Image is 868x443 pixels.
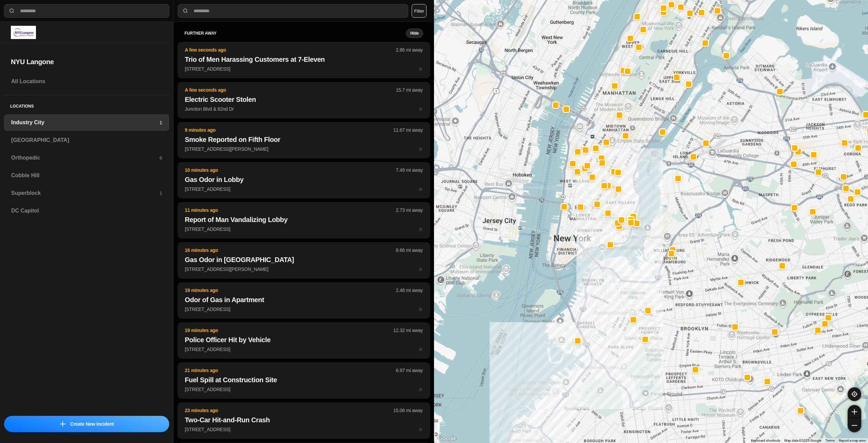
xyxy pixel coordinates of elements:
img: search [8,7,15,14]
img: icon [60,421,65,427]
p: 2.73 mi away [396,207,423,214]
a: A few seconds ago15.7 mi awayElectric Scooter StolenJunction Blvd & 62nd Drstar [178,106,430,112]
p: [STREET_ADDRESS] [185,386,423,393]
img: zoom-in [852,409,857,414]
span: star [418,226,423,232]
p: Junction Blvd & 62nd Dr [185,106,423,112]
p: [STREET_ADDRESS] [185,346,423,353]
h2: Trio of Men Harassing Customers at 7-Eleven [185,55,423,64]
span: star [418,106,423,112]
a: Report a map error [839,439,866,442]
span: star [418,266,423,272]
button: recenter [848,387,861,401]
img: zoom-out [852,423,857,428]
a: 23 minutes ago15.06 mi awayTwo-Car Hit-and-Run Crash[STREET_ADDRESS]star [178,426,430,432]
span: Map data ©2025 Google [784,439,821,442]
p: 11.67 mi away [393,127,423,133]
h5: further away [184,31,406,36]
p: 2.86 mi away [396,47,423,53]
button: iconCreate New Incident [4,416,169,432]
button: 10 minutes ago7.49 mi awayGas Odor in Lobby[STREET_ADDRESS]star [178,162,430,198]
p: 21 minutes ago [185,367,396,374]
span: star [418,146,423,152]
span: star [418,387,423,392]
h3: DC Capitol [11,207,162,215]
a: 11 minutes ago2.73 mi awayReport of Man Vandalizing Lobby[STREET_ADDRESS]star [178,226,430,232]
p: 23 minutes ago [185,407,393,414]
p: 11 minutes ago [185,207,396,214]
p: 6 [159,154,162,161]
button: A few seconds ago2.86 mi awayTrio of Men Harassing Customers at 7-Eleven[STREET_ADDRESS]star [178,42,430,78]
span: star [418,66,423,72]
img: search [182,7,189,14]
a: Terms (opens in new tab) [825,439,835,442]
h3: All Locations [11,77,162,86]
p: A few seconds ago [185,87,396,93]
p: [STREET_ADDRESS] [185,226,423,233]
span: star [418,307,423,312]
h2: Electric Scooter Stolen [185,95,423,104]
a: DC Capitol [4,203,169,219]
button: 23 minutes ago15.06 mi awayTwo-Car Hit-and-Run Crash[STREET_ADDRESS]star [178,403,430,439]
button: zoom-out [848,419,861,432]
button: 19 minutes ago12.32 mi awayPolice Officer Hit by Vehicle[STREET_ADDRESS]star [178,322,430,358]
p: 19 minutes ago [185,287,396,294]
p: 16 minutes ago [185,247,396,254]
p: [STREET_ADDRESS] [185,66,423,72]
p: 2.48 mi away [396,287,423,294]
p: 7.49 mi away [396,167,423,173]
p: 6.97 mi away [396,367,423,374]
img: logo [11,26,36,39]
a: Orthopedic6 [4,150,169,166]
a: 19 minutes ago12.32 mi awayPolice Officer Hit by Vehicle[STREET_ADDRESS]star [178,346,430,352]
button: Filter [412,4,427,18]
p: 9 minutes ago [185,127,393,133]
p: 10 minutes ago [185,167,396,173]
span: star [418,427,423,432]
h2: Gas Odor in Lobby [185,175,423,184]
p: [STREET_ADDRESS] [185,426,423,433]
a: 9 minutes ago11.67 mi awaySmoke Reported on Fifth Floor[STREET_ADDRESS][PERSON_NAME]star [178,146,430,152]
h3: Superblock [11,189,159,197]
button: 9 minutes ago11.67 mi awaySmoke Reported on Fifth Floor[STREET_ADDRESS][PERSON_NAME]star [178,122,430,158]
p: 15.06 mi away [393,407,423,414]
span: star [418,347,423,352]
small: Hide [410,31,419,36]
a: Open this area in Google Maps (opens a new window) [436,434,458,443]
button: 19 minutes ago2.48 mi awayOdor of Gas in Apartment[STREET_ADDRESS]star [178,282,430,318]
h5: Locations [4,95,169,114]
p: 19 minutes ago [185,327,393,334]
a: All Locations [4,73,169,90]
button: A few seconds ago15.7 mi awayElectric Scooter StolenJunction Blvd & 62nd Drstar [178,82,430,118]
a: 10 minutes ago7.49 mi awayGas Odor in Lobby[STREET_ADDRESS]star [178,186,430,192]
h2: NYU Langone [11,57,162,67]
span: star [418,186,423,192]
p: 8.66 mi away [396,247,423,254]
button: 21 minutes ago6.97 mi awayFuel Spill at Construction Site[STREET_ADDRESS]star [178,363,430,399]
h2: Fuel Spill at Construction Site [185,375,423,385]
a: Superblock1 [4,185,169,201]
button: Keyboard shortcuts [751,438,780,443]
button: Hide [406,29,423,38]
p: 1 [159,190,162,197]
a: Cobble Hill [4,167,169,184]
p: 12.32 mi away [393,327,423,334]
h3: [GEOGRAPHIC_DATA] [11,136,162,144]
a: 16 minutes ago8.66 mi awayGas Odor in [GEOGRAPHIC_DATA][STREET_ADDRESS][PERSON_NAME]star [178,266,430,272]
h2: Odor of Gas in Apartment [185,295,423,304]
h2: Gas Odor in [GEOGRAPHIC_DATA] [185,255,423,264]
h3: Orthopedic [11,154,159,162]
a: 19 minutes ago2.48 mi awayOdor of Gas in Apartment[STREET_ADDRESS]star [178,306,430,312]
a: Industry City1 [4,114,169,131]
button: zoom-in [848,405,861,419]
button: 16 minutes ago8.66 mi awayGas Odor in [GEOGRAPHIC_DATA][STREET_ADDRESS][PERSON_NAME]star [178,242,430,278]
a: A few seconds ago2.86 mi awayTrio of Men Harassing Customers at 7-Eleven[STREET_ADDRESS]star [178,66,430,72]
img: recenter [851,391,857,397]
p: [STREET_ADDRESS][PERSON_NAME] [185,266,423,273]
h3: Cobble Hill [11,171,162,180]
h3: Industry City [11,118,159,127]
button: 11 minutes ago2.73 mi awayReport of Man Vandalizing Lobby[STREET_ADDRESS]star [178,202,430,238]
p: [STREET_ADDRESS] [185,306,423,313]
p: Create New Incident [70,421,114,427]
